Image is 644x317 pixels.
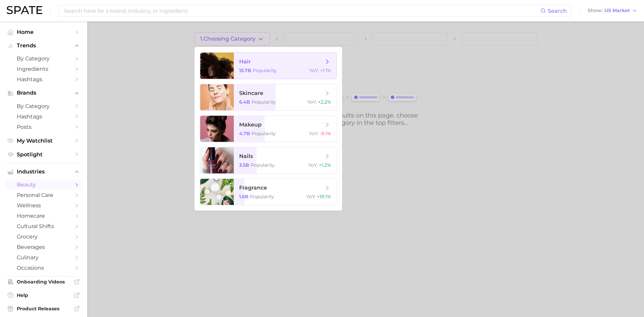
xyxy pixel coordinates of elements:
span: Show [588,9,602,12]
span: -9.1% [320,130,331,137]
a: Hashtags [5,74,82,85]
span: wellness [17,202,70,209]
a: grocery [5,231,82,242]
span: fragrance [239,184,267,191]
span: YoY : [309,67,319,73]
a: beverages [5,242,82,252]
span: Spotlight [17,151,70,158]
span: Onboarding Videos [17,279,70,285]
button: Industries [5,167,82,177]
span: Popularity [252,99,276,105]
span: occasions [17,265,70,271]
a: by Category [5,53,82,64]
span: YoY : [308,162,318,168]
span: 4.7b [239,130,250,137]
a: Posts [5,122,82,132]
span: cultural shifts [17,223,70,229]
span: Search [548,8,567,14]
span: Ingredients [17,66,70,72]
a: Hashtags [5,111,82,122]
span: 1.6b [239,194,249,200]
span: by Category [17,55,70,62]
span: YoY : [306,194,316,200]
span: Product Releases [17,306,70,312]
span: +1.2% [319,162,331,168]
a: personal care [5,190,82,200]
a: culinary [5,252,82,263]
span: US Market [604,9,630,12]
a: occasions [5,263,82,273]
span: Industries [17,169,70,175]
span: grocery [17,233,70,240]
span: beauty [17,181,70,188]
span: Posts [17,124,70,130]
span: YoY : [307,99,317,105]
span: Popularity [250,194,274,200]
span: 3.5b [239,162,249,168]
span: skincare [239,90,263,96]
a: Onboarding Videos [5,277,82,287]
span: Home [17,29,70,35]
span: by Category [17,103,70,109]
a: Ingredients [5,64,82,74]
span: Hashtags [17,113,70,120]
span: Hashtags [17,76,70,83]
span: 6.4b [239,99,250,105]
span: Popularity [253,67,277,73]
input: Search here for a brand, industry, or ingredient [63,5,540,16]
a: Help [5,290,82,300]
span: beverages [17,244,70,250]
button: ShowUS Market [586,6,639,15]
a: cultural shifts [5,221,82,231]
span: +2.2% [318,99,331,105]
a: homecare [5,211,82,221]
a: by Category [5,101,82,111]
span: Brands [17,90,70,96]
span: personal care [17,192,70,198]
button: Brands [5,88,82,98]
ul: 1.Choosing Category [195,47,342,211]
span: +19.1% [317,194,331,200]
a: wellness [5,200,82,211]
a: beauty [5,179,82,190]
span: 15.7b [239,67,251,73]
span: makeup [239,121,262,128]
span: Help [17,292,70,298]
span: Popularity [252,130,276,137]
span: culinary [17,254,70,261]
span: nails [239,153,253,159]
span: +1.1% [320,67,331,73]
img: SPATE [7,6,42,14]
span: My Watchlist [17,138,70,144]
a: Spotlight [5,149,82,160]
span: homecare [17,213,70,219]
span: YoY : [309,130,318,137]
a: Home [5,27,82,37]
a: My Watchlist [5,136,82,146]
button: Trends [5,41,82,51]
span: Trends [17,43,70,49]
span: hair [239,58,251,65]
span: Popularity [251,162,275,168]
a: Product Releases [5,304,82,314]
